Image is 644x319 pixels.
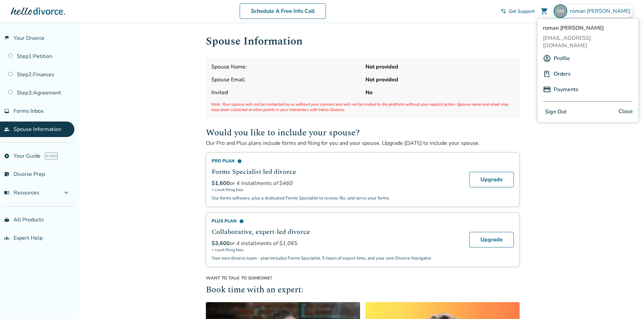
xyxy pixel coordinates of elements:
span: phone_in_talk [501,8,506,14]
img: P [543,85,551,94]
span: shopping_basket [4,217,9,222]
h2: Forms Specialist led divorce [212,167,461,177]
span: Close [619,107,633,117]
span: menu_book [4,190,9,195]
div: Pro Plan [212,158,461,164]
span: Forms Inbox [14,107,44,115]
span: [EMAIL_ADDRESS][DOMAIN_NAME] [543,34,633,49]
span: $1,600 [212,180,230,187]
a: Schedule A Free Info Call [240,3,326,19]
span: Get Support [509,8,535,15]
h2: Book time with an expert: [206,284,520,297]
div: or 4 installments of $1,065 [212,240,461,247]
span: $3,600 [212,240,230,247]
span: flag_2 [4,35,9,41]
img: P [543,70,551,78]
a: Orders [554,68,571,80]
a: phone_in_talkGet Support [501,8,535,15]
strong: No [365,89,514,96]
p: Your own divorce team - plan includes Forms Specialist, 5 hours of expert time, and your own Divo... [212,255,461,261]
h2: Collaborative, expert-led divorce [212,227,461,237]
span: Resources [4,189,39,196]
span: explore [4,153,9,159]
span: roman [PERSON_NAME] [543,24,633,32]
span: + court filing fees [212,247,461,252]
strong: Not provided [365,63,514,71]
span: Note: Your spouse will not be contacted by us without your consent and will not be invited to the... [211,102,514,112]
span: Spouse Name: [211,63,360,71]
span: list_alt_check [4,171,9,177]
span: Want to talk to someone? [206,275,520,281]
span: shopping_cart [540,7,548,15]
span: expand_more [62,189,70,197]
iframe: Chat Widget [610,287,644,319]
div: Plus Plan [212,218,461,224]
span: Spouse Email: [211,76,360,83]
span: AI beta [45,153,58,159]
button: Sign Out [543,107,569,117]
div: or 4 installments of $460 [212,180,461,187]
span: inbox [4,108,9,114]
img: A [543,54,551,62]
p: Our forms software, plus a dedicated Forms Specialist to review, file, and serve your forms. [212,195,461,201]
a: Upgrade [469,172,514,187]
span: + court filing fees [212,187,461,192]
span: Invited [211,89,360,96]
span: groups [4,235,9,241]
span: people [4,127,9,132]
span: info [239,219,244,223]
strong: Not provided [365,76,514,83]
a: Profile [554,52,570,65]
img: lostball4@yahoo.com [554,4,567,18]
a: Payments [554,83,578,96]
p: Our Pro and Plus plans include forms and filing for you and your spouse. Upgrade [DATE] to includ... [206,139,520,147]
h2: Would you like to include your spouse? [206,126,520,139]
a: Upgrade [469,232,514,247]
span: roman [PERSON_NAME] [570,7,633,15]
span: info [237,159,242,163]
h1: Spouse Information [206,33,520,50]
